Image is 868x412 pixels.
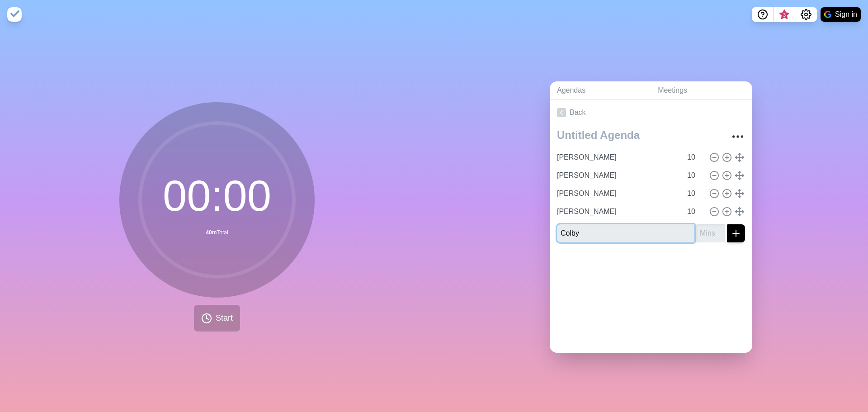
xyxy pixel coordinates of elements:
input: Name [553,185,682,203]
button: More [729,128,747,146]
a: Agendas [550,81,651,100]
input: Mins [684,185,705,203]
input: Mins [684,148,705,166]
button: Help [752,7,774,22]
a: Meetings [651,81,752,100]
input: Mins [696,224,725,242]
button: Settings [795,7,817,22]
button: Start [194,305,240,331]
span: Start [216,312,233,324]
span: 3 [781,11,788,19]
img: google logo [824,11,831,18]
button: What’s new [774,7,795,22]
button: Sign in [821,7,861,22]
input: Name [553,166,682,185]
input: Name [557,224,694,242]
img: timeblocks logo [7,7,22,22]
input: Mins [684,203,705,221]
input: Mins [684,166,705,185]
input: Name [553,203,682,221]
a: Back [550,100,752,125]
input: Name [553,148,682,166]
